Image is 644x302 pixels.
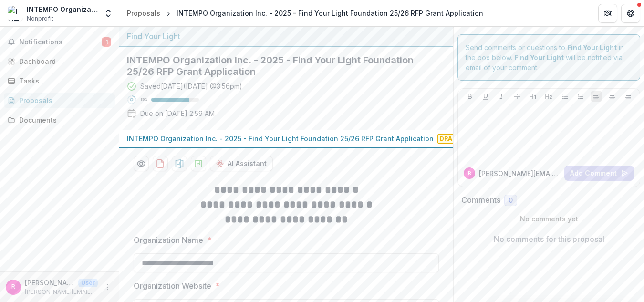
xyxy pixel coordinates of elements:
[480,91,491,102] button: Underline
[564,166,634,181] button: Add Comment
[606,91,618,102] button: Align Center
[102,37,111,47] span: 1
[543,91,554,102] button: Heading 2
[509,197,513,205] span: 0
[172,156,187,171] button: download-proposal
[25,278,74,288] p: [PERSON_NAME][EMAIL_ADDRESS][DOMAIN_NAME]
[461,214,636,224] p: No comments yet
[494,233,604,245] p: No comments for this proposal
[210,156,273,171] button: AI Assistant
[496,91,507,102] button: Italicize
[514,53,564,62] strong: Find Your Light
[591,91,602,102] button: Align Left
[127,31,446,42] div: Find Your Light
[4,93,115,108] a: Proposals
[479,168,561,178] p: [PERSON_NAME][EMAIL_ADDRESS][DOMAIN_NAME]
[19,38,102,46] span: Notifications
[123,6,487,20] nav: breadcrumb
[621,4,640,23] button: Get Help
[567,43,617,52] strong: Find Your Light
[461,196,500,205] h2: Comments
[102,281,113,293] button: More
[598,4,617,23] button: Partners
[140,81,242,91] div: Saved [DATE] ( [DATE] @ 3:56pm )
[437,134,462,144] span: Draft
[4,53,115,69] a: Dashboard
[19,95,107,105] div: Proposals
[27,14,53,23] span: Nonprofit
[4,34,115,50] button: Notifications1
[4,112,115,128] a: Documents
[102,4,115,23] button: Open entity switcher
[27,4,98,14] div: INTEMPO Organization Inc.
[4,73,115,89] a: Tasks
[11,284,15,290] div: robbin@intempo.org
[140,96,147,103] p: 80 %
[25,288,98,296] p: [PERSON_NAME][EMAIL_ADDRESS][DOMAIN_NAME]
[19,56,107,66] div: Dashboard
[134,156,149,171] button: Preview b62c40f0-8158-4397-bd5a-3ade19dba6d2-0.pdf
[127,54,430,77] h2: INTEMPO Organization Inc. - 2025 - Find Your Light Foundation 25/26 RFP Grant Application
[140,108,215,118] p: Due on [DATE] 2:59 AM
[177,8,483,18] div: INTEMPO Organization Inc. - 2025 - Find Your Light Foundation 25/26 RFP Grant Application
[457,34,640,81] div: Send comments or questions to in the box below. will be notified via email of your comment.
[127,134,434,144] p: INTEMPO Organization Inc. - 2025 - Find Your Light Foundation 25/26 RFP Grant Application
[191,156,206,171] button: download-proposal
[527,91,539,102] button: Heading 1
[134,234,203,246] p: Organization Name
[622,91,634,102] button: Align Right
[575,91,586,102] button: Ordered List
[468,171,471,176] div: robbin@intempo.org
[19,76,107,86] div: Tasks
[127,8,160,18] div: Proposals
[153,156,168,171] button: download-proposal
[19,115,107,125] div: Documents
[123,6,164,20] a: Proposals
[464,91,476,102] button: Bold
[8,6,23,21] img: INTEMPO Organization Inc.
[78,279,98,287] p: User
[511,91,523,102] button: Strike
[559,91,571,102] button: Bullet List
[134,280,211,292] p: Organization Website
